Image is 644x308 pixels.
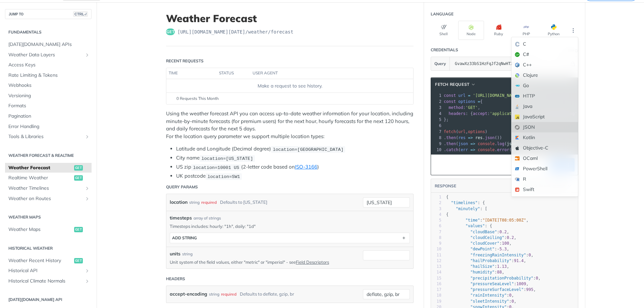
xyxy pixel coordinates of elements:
[166,276,185,282] div: Headers
[431,269,441,275] div: 14
[431,252,441,258] div: 11
[431,293,441,298] div: 18
[497,141,504,146] span: log
[509,293,512,298] span: 0
[512,91,578,101] div: HTTP
[446,141,456,146] span: then
[444,105,480,110] span: : ,
[240,289,294,299] div: Defaults to deflate, gzip, br
[458,135,466,140] span: res
[8,41,90,48] span: [DATE][DOMAIN_NAME] APIs
[5,70,92,80] a: Rate Limiting & Tokens
[85,134,90,139] button: Show subpages for Tools & Libraries
[470,299,509,304] span: "sleetIntensity"
[5,214,92,220] h2: Weather Maps
[5,91,92,101] a: Versioning
[176,154,414,162] li: City name
[5,245,92,251] h2: Historical Weather
[8,72,90,79] span: Rate Limiting & Tokens
[73,11,88,17] span: CTRL-/
[444,93,538,98] span: ;
[193,165,239,170] span: location=10001 US
[296,259,329,265] a: Field Descriptors
[5,225,92,235] a: Weather Mapsget
[470,282,514,286] span: "pressureSeaLevel"
[170,214,192,222] span: timesteps
[497,270,502,274] span: 88
[568,25,578,36] button: More Languages
[169,82,411,89] div: Make a request to see history.
[194,215,221,221] div: array of strings
[431,21,457,40] button: Shell
[473,111,487,116] span: accept
[431,281,441,287] div: 16
[166,68,217,79] th: time
[490,111,533,116] span: 'application/json'
[446,195,448,199] span: {
[201,197,217,207] div: required
[497,247,499,251] span: -
[431,99,442,105] div: 2
[85,52,90,58] button: Show subpages for Weather Data Layers
[431,129,442,135] div: 7
[431,287,441,293] div: 17
[5,101,92,111] a: Formats
[8,93,90,99] span: Versioning
[8,195,83,202] span: Weather on Routes
[170,289,207,299] label: accept-encoding
[166,184,198,190] div: Query Params
[431,246,441,252] div: 10
[5,173,92,183] a: Realtime Weatherget
[471,141,475,146] span: =>
[512,49,578,60] div: C#
[526,287,533,292] span: 995
[475,135,483,140] span: res
[468,135,473,140] span: =>
[446,293,514,298] span: : ,
[431,47,458,53] div: Credentials
[512,153,578,164] div: OCaml
[5,152,92,159] h2: Weather Forecast & realtime
[512,80,578,91] div: Go
[470,241,499,246] span: "cloudCover"
[448,111,466,116] span: headers
[431,258,441,264] div: 12
[5,276,92,286] a: Historical Climate NormalsShow subpages for Historical Climate Normals
[446,135,456,140] span: then
[182,251,193,257] div: string
[451,57,569,70] input: apikey
[570,27,576,34] svg: More ellipsis
[250,68,400,79] th: user agent
[446,212,448,217] span: {
[512,143,578,153] div: Objective-C
[8,185,83,192] span: Weather Timelines
[468,93,470,98] span: =
[512,164,578,174] div: PowerShell
[431,212,441,218] div: 4
[431,275,441,281] div: 15
[431,11,453,17] div: Language
[514,258,524,263] span: 91.4
[74,165,83,171] span: get
[461,147,468,152] span: err
[536,276,538,281] span: 0
[434,183,457,189] button: RESPONSE
[446,206,487,211] span: : [
[431,123,442,129] div: 6
[176,172,414,180] li: UK postcode
[8,52,83,58] span: Weather Data Layers
[431,194,441,200] div: 1
[444,93,456,98] span: const
[433,81,478,88] button: fetch Request
[8,123,90,130] span: Error Handling
[517,282,526,286] span: 1009
[5,183,92,193] a: Weather TimelinesShow subpages for Weather Timelines
[431,57,450,70] button: Query
[446,218,529,223] span: : ,
[502,241,509,246] span: 100
[444,99,483,104] span: {
[444,117,449,122] span: };
[446,287,536,292] span: : ,
[512,174,578,184] div: R
[170,250,180,257] label: units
